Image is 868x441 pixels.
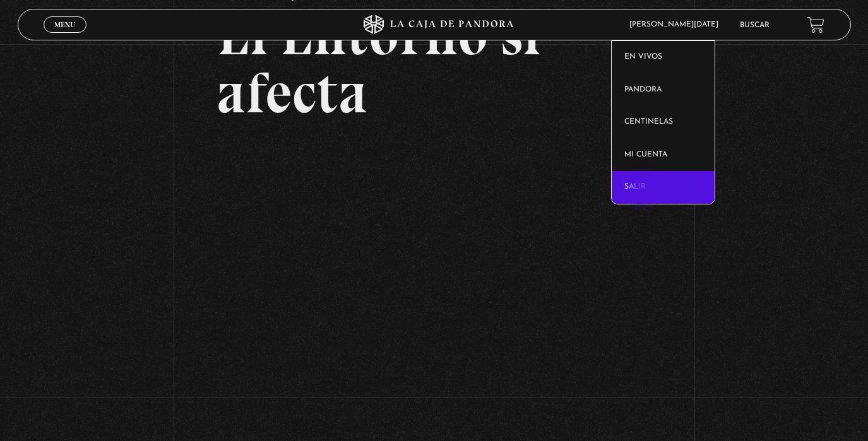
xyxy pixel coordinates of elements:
a: Salir [612,171,715,204]
a: En vivos [612,41,715,74]
a: Pandora [612,74,715,107]
iframe: Dailymotion video player – El entorno si Afecta Live (95) [217,141,650,384]
a: Mi cuenta [612,139,715,172]
a: Centinelas [612,106,715,139]
a: View your shopping cart [807,16,824,33]
a: Buscar [740,21,770,29]
span: Menu [54,21,75,28]
span: [PERSON_NAME][DATE] [623,21,731,28]
h2: El Entorno sí afecta [217,6,650,122]
span: Cerrar [50,32,80,40]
